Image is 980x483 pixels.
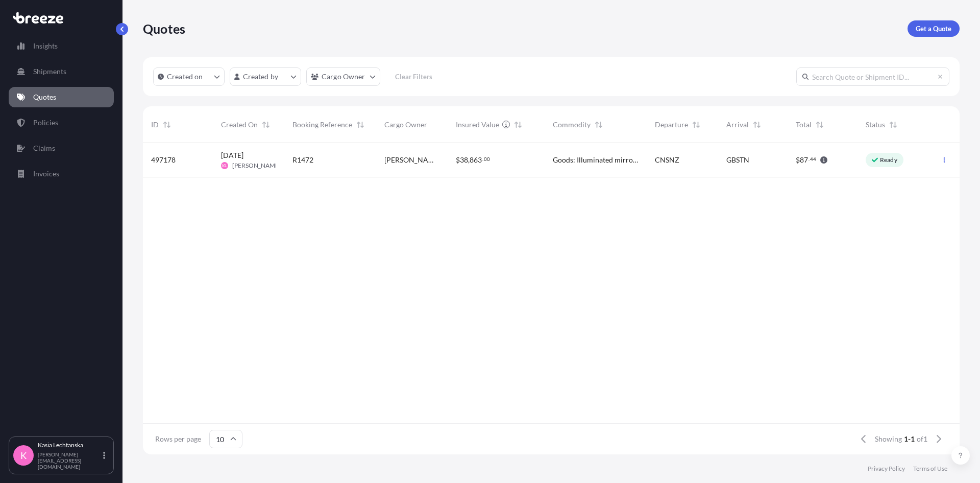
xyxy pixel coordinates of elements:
[384,155,439,165] span: [PERSON_NAME] - Mirrors
[460,156,468,164] span: 38
[222,160,227,171] span: KL
[161,119,173,131] button: Sort
[9,164,114,184] a: Invoices
[33,66,66,77] p: Shipments
[482,157,483,161] span: .
[800,156,808,164] span: 87
[916,24,951,34] p: Get a Quote
[33,143,55,153] p: Claims
[593,119,605,131] button: Sort
[468,156,470,164] span: ,
[887,119,899,131] button: Sort
[292,120,352,130] span: Booking Reference
[384,120,427,130] span: Cargo Owner
[385,68,443,85] button: Clear Filters
[655,155,679,165] span: CNSNZ
[810,157,816,161] span: 44
[151,120,159,130] span: ID
[232,162,281,170] span: [PERSON_NAME]
[33,41,58,51] p: Insights
[306,67,380,86] button: cargoOwner Filter options
[221,120,258,130] span: Created On
[868,465,905,473] a: Privacy Policy
[153,67,225,86] button: createdOn Filter options
[9,138,114,158] a: Claims
[751,119,763,131] button: Sort
[292,155,313,165] span: R1472
[38,441,101,449] p: Kasia Lechtanska
[908,20,960,37] a: Get a Quote
[143,20,185,37] p: Quotes
[230,67,301,86] button: createdBy Filter options
[726,120,749,130] span: Arrival
[9,61,114,82] a: Shipments
[260,119,272,131] button: Sort
[796,120,812,130] span: Total
[880,156,897,164] p: Ready
[20,450,27,461] span: K
[875,434,902,444] span: Showing
[456,156,460,164] span: $
[155,434,201,444] span: Rows per page
[470,156,482,164] span: 863
[33,92,56,102] p: Quotes
[322,72,365,82] p: Cargo Owner
[243,72,279,82] p: Created by
[221,150,243,160] span: [DATE]
[690,119,702,131] button: Sort
[808,157,810,161] span: .
[553,120,591,130] span: Commodity
[395,72,432,82] p: Clear Filters
[33,169,59,179] p: Invoices
[33,118,58,128] p: Policies
[456,120,499,130] span: Insured Value
[917,434,927,444] span: of 1
[814,119,826,131] button: Sort
[167,72,203,82] p: Created on
[38,451,101,470] p: [PERSON_NAME][EMAIL_ADDRESS][DOMAIN_NAME]
[726,155,749,165] span: GBSTN
[796,156,800,164] span: $
[913,465,947,473] a: Terms of Use
[484,157,490,161] span: 00
[796,67,949,86] input: Search Quote or Shipment ID...
[904,434,915,444] span: 1-1
[655,120,688,130] span: Departure
[9,36,114,56] a: Insights
[9,87,114,107] a: Quotes
[9,112,114,133] a: Policies
[866,120,885,130] span: Status
[151,155,176,165] span: 497178
[354,119,366,131] button: Sort
[553,155,639,165] span: Goods: Illuminated mirrors (non-hazardous, no lithium batteries).
[512,119,524,131] button: Sort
